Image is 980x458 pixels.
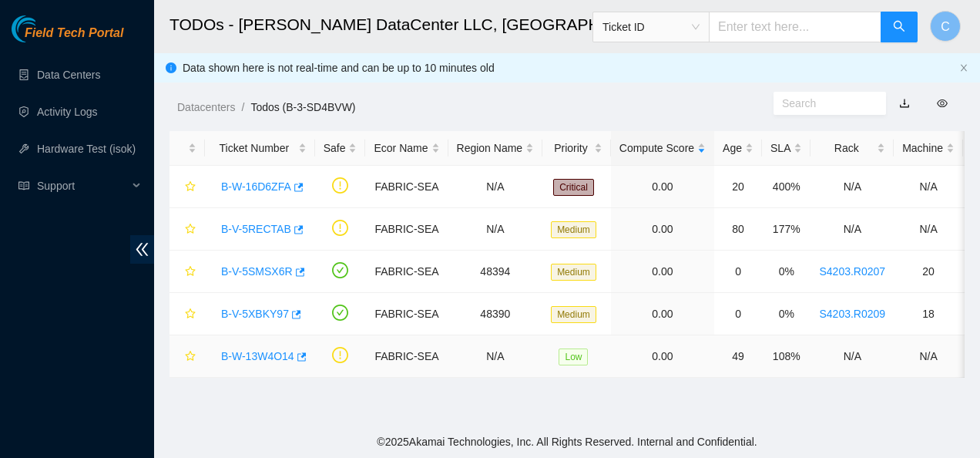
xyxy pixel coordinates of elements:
a: B-V-5SMSX6R [221,265,293,278]
input: Enter text here... [709,12,881,42]
td: 0.00 [611,208,714,251]
button: star [178,301,196,326]
button: close [959,63,968,73]
span: / [241,101,244,113]
td: 80 [714,208,762,251]
span: star [185,224,196,236]
button: search [881,12,918,42]
a: Hardware Test (isok) [37,143,136,155]
input: Search [782,95,865,112]
span: double-left [130,235,154,264]
td: N/A [811,335,894,378]
span: C [941,17,950,36]
td: 0% [762,293,811,335]
td: 400% [762,166,811,208]
td: 0.00 [611,251,714,293]
td: N/A [811,166,894,208]
td: FABRIC-SEA [365,251,448,293]
footer: © 2025 Akamai Technologies, Inc. All Rights Reserved. Internal and Confidential. [154,426,980,458]
td: 0 [714,293,762,335]
td: 0.00 [611,335,714,378]
img: Akamai Technologies [12,15,78,42]
button: star [178,259,196,284]
td: N/A [448,335,543,378]
span: star [185,308,196,321]
span: check-circle [332,262,348,278]
td: 0.00 [611,293,714,335]
td: FABRIC-SEA [365,208,448,251]
button: star [178,217,196,241]
a: S4203.R0207 [819,265,885,278]
td: FABRIC-SEA [365,293,448,335]
span: check-circle [332,305,348,321]
span: star [185,181,196,194]
span: Field Tech Portal [25,26,123,41]
a: Todos (B-3-SD4BVW) [250,101,355,113]
span: Medium [551,306,596,323]
span: Medium [551,221,596,238]
td: 49 [714,335,762,378]
td: 0 [714,251,762,293]
td: 177% [762,208,811,251]
a: Akamai TechnologiesField Tech Portal [12,28,123,48]
td: 0% [762,251,811,293]
span: read [18,180,29,191]
a: B-V-5XBKY97 [221,308,289,320]
button: download [888,91,921,116]
span: Medium [551,264,596,281]
a: Activity Logs [37,106,98,118]
button: star [178,344,196,369]
td: N/A [894,335,963,378]
td: N/A [448,166,543,208]
a: download [899,97,910,109]
td: N/A [894,166,963,208]
span: Support [37,170,128,201]
button: C [930,11,961,42]
span: eye [937,98,948,109]
span: Critical [553,179,594,196]
td: 18 [894,293,963,335]
span: star [185,351,196,363]
span: exclamation-circle [332,220,348,236]
td: N/A [811,208,894,251]
span: exclamation-circle [332,177,348,194]
span: star [185,266,196,278]
td: FABRIC-SEA [365,166,448,208]
td: FABRIC-SEA [365,335,448,378]
a: Datacenters [177,101,235,113]
a: B-W-16D6ZFA [221,180,291,193]
td: N/A [448,208,543,251]
span: search [893,20,905,35]
span: close [959,63,968,72]
span: Ticket ID [602,15,700,39]
span: exclamation-circle [332,347,348,363]
td: 0.00 [611,166,714,208]
td: 20 [714,166,762,208]
td: 108% [762,335,811,378]
a: Data Centers [37,69,100,81]
td: 48390 [448,293,543,335]
a: B-V-5RECTAB [221,223,291,235]
td: 20 [894,251,963,293]
td: 48394 [448,251,543,293]
span: Low [559,349,588,365]
a: B-W-13W4O14 [221,350,294,362]
a: S4203.R0209 [819,308,885,320]
button: star [178,174,196,199]
td: N/A [894,208,963,251]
